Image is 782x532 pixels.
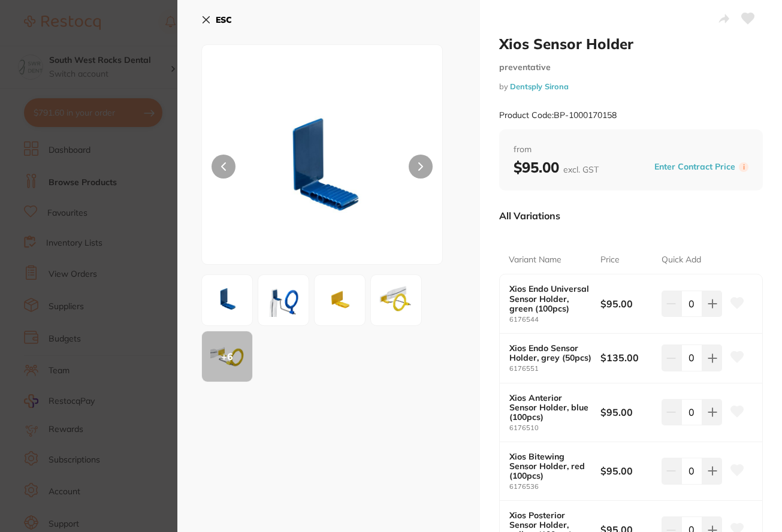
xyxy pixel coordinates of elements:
[262,279,305,322] img: anBn
[651,161,739,173] button: Enter Contract Price
[509,452,591,480] b: Xios Bitewing Sensor Holder, red (100pcs)
[509,316,600,324] small: 6176544
[509,254,561,266] p: Variant Name
[739,162,748,172] label: i
[509,393,591,422] b: Xios Anterior Sensor Holder, blue (100pcs)
[206,279,249,322] img: X2JsdWUuanBn
[499,82,763,91] small: by
[250,75,394,264] img: X2JsdWUuanBn
[600,297,655,310] b: $95.00
[509,483,600,491] small: 6176536
[318,279,361,322] img: c195ZWxsb3cuanBn
[201,331,253,382] button: +6
[201,10,232,30] button: ESC
[600,351,655,364] b: $135.00
[509,343,591,362] b: Xios Endo Sensor Holder, grey (50pcs)
[509,284,591,313] b: Xios Endo Universal Sensor Holder, green (100pcs)
[499,110,617,120] small: Product Code: BP-1000170158
[509,424,600,432] small: 6176510
[202,331,252,382] div: + 6
[563,164,599,175] span: excl. GST
[600,464,655,477] b: $95.00
[514,158,599,176] b: $95.00
[509,365,600,373] small: 6176551
[600,406,655,419] b: $95.00
[499,35,763,53] h2: Xios Sensor Holder
[499,210,560,222] p: All Variations
[499,62,763,72] small: preventative
[662,254,701,266] p: Quick Add
[216,14,232,25] b: ESC
[375,279,418,322] img: b3dfdjEuanBn
[510,81,569,91] a: Dentsply Sirona
[600,254,620,266] p: Price
[514,144,749,156] span: from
